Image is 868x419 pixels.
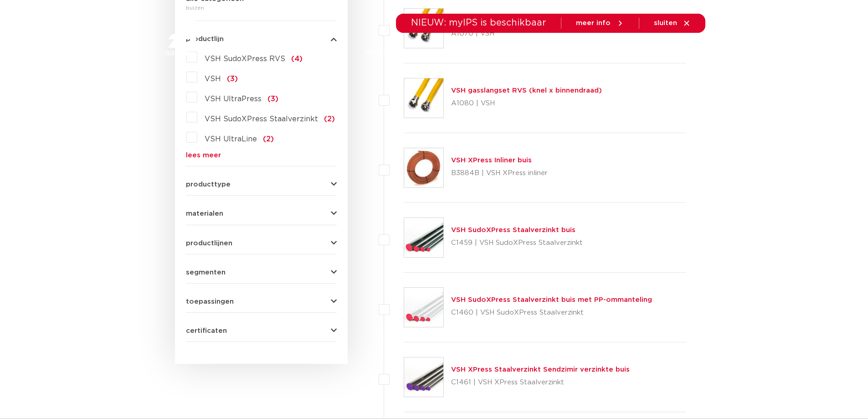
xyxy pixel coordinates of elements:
[404,78,443,118] img: Thumbnail for VSH gasslangset RVS (knel x binnendraad)
[413,33,461,70] a: toepassingen
[451,375,630,390] p: C1461 | VSH XPress Staalverzinkt
[404,288,443,327] img: Thumbnail for VSH SudoXPress Staalverzinkt buis met PP-ommanteling
[186,298,234,305] span: toepassingen
[186,240,337,247] button: productlijnen
[479,33,518,70] a: downloads
[205,95,262,103] span: VSH UltraPress
[186,210,223,217] span: materialen
[404,218,443,257] img: Thumbnail for VSH SudoXPress Staalverzinkt buis
[366,33,395,70] a: markten
[404,357,443,397] img: Thumbnail for VSH XPress Staalverzinkt Sendzimir verzinkte buis
[186,269,226,276] span: segmenten
[451,227,575,233] a: VSH SudoXPress Staalverzinkt buis
[661,30,670,72] div: my IPS
[576,20,611,26] span: meer info
[654,19,691,27] a: sluiten
[324,115,335,123] span: (2)
[451,366,630,373] a: VSH XPress Staalverzinkt Sendzimir verzinkte buis
[311,33,348,70] a: producten
[186,327,337,334] button: certificaten
[576,19,624,27] a: meer info
[536,33,565,70] a: services
[311,33,615,70] nav: Menu
[451,296,652,303] a: VSH SudoXPress Staalverzinkt buis met PP-ommanteling
[654,20,677,26] span: sluiten
[451,87,602,94] a: VSH gasslangset RVS (knel x binnendraad)
[205,115,318,123] span: VSH SudoXPress Staalverzinkt
[584,33,615,70] a: over ons
[451,305,652,320] p: C1460 | VSH SudoXPress Staalverzinkt
[186,181,231,188] span: producttype
[186,210,337,217] button: materialen
[186,298,337,305] button: toepassingen
[451,96,602,111] p: A1080 | VSH
[186,269,337,276] button: segmenten
[186,240,232,247] span: productlijnen
[186,152,337,159] a: lees meer
[267,95,278,103] span: (3)
[451,166,548,181] p: B3884B | VSH XPress inliner
[451,236,583,250] p: C1459 | VSH SudoXPress Staalverzinkt
[205,135,257,143] span: VSH UltraLine
[227,75,238,83] span: (3)
[404,148,443,187] img: Thumbnail for VSH XPress Inliner buis
[186,327,227,334] span: certificaten
[205,75,221,83] span: VSH
[263,135,274,143] span: (2)
[411,18,546,27] span: NIEUW: myIPS is beschikbaar
[451,157,532,164] a: VSH XPress Inliner buis
[186,181,337,188] button: producttype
